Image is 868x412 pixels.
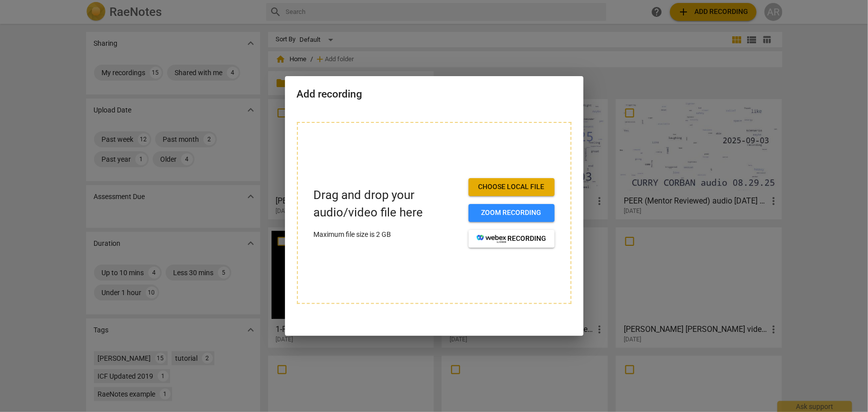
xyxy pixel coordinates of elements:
span: recording [477,234,547,244]
span: Zoom recording [477,208,547,218]
span: Choose local file [477,182,547,192]
button: Choose local file [469,178,555,196]
h2: Add recording [297,88,572,101]
button: recording [469,230,555,248]
p: Drag and drop your audio/video file here [314,187,461,221]
button: Zoom recording [469,204,555,222]
p: Maximum file size is 2 GB [314,229,461,240]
